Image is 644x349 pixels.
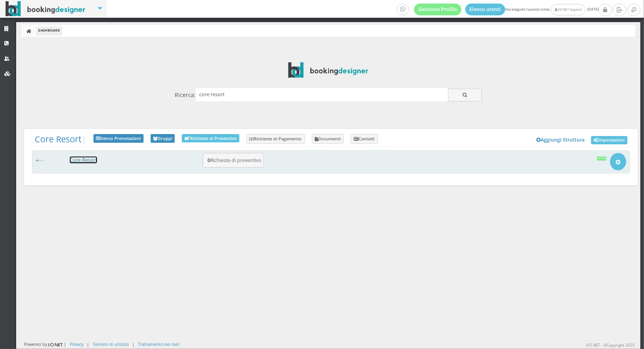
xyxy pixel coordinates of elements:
img: ionet_small_logo.png [47,342,64,348]
a: Core Resort [35,133,82,145]
a: Aggiungi Struttura [532,134,589,146]
a: Contatti [351,134,378,144]
a: Richieste di Preventivo [182,134,239,142]
a: Gruppi [151,134,175,143]
a: Documenti [312,134,344,144]
a: Richieste di Pagamento [246,134,305,144]
input: organizzazioni e strutture [196,88,448,101]
a: Privacy [70,341,83,347]
div: Powered by | [24,341,66,348]
a: Termini di utilizzo [93,341,129,347]
button: 0Richieste di preventivo [203,153,264,168]
img: BookingDesigner.com [288,62,368,78]
a: Impostazioni [591,136,627,145]
div: | [87,341,89,347]
img: BookingDesigner.com [6,1,86,17]
a: Core Resort [70,157,97,163]
img: 79847550280511ef85c202530e058c07_max100.png [36,159,45,162]
a: Elenco utenti [465,4,506,15]
li: Dashboard [36,26,62,35]
a: Elenco Prenotazioni [93,134,144,143]
a: Trattamento dei dati [138,341,179,347]
a: Gestione Profilo [414,4,461,15]
div: Attiva [597,157,607,161]
h5: Richieste di preventivo [205,157,262,163]
h4: Ricerca: [175,91,196,98]
div: | [132,341,134,347]
b: 0 [207,157,210,164]
span: Hai eseguito l'accesso come: [DATE] [397,4,599,15]
span: | [35,134,86,144]
a: I/O NET Support [551,4,585,15]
